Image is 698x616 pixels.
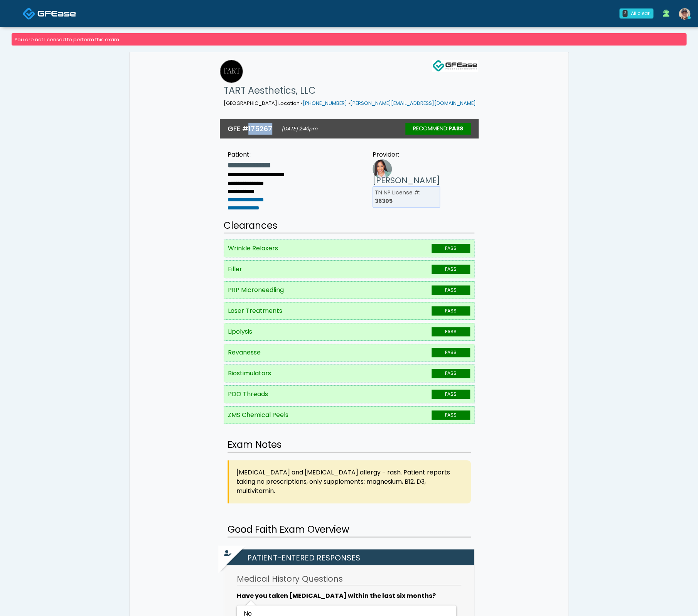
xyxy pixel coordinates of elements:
div: All clear! [631,10,651,17]
h2: Patient-entered Responses [228,549,474,565]
h3: Medical History Questions [237,573,461,585]
a: 0 All clear! [615,5,658,22]
li: ZMS Chemical Peels [224,406,474,424]
span: PASS [432,390,470,399]
small: [DATE] 2:40pm [282,125,317,132]
span: • [348,100,350,106]
span: PASS [432,306,470,316]
span: PASS [432,285,470,295]
div: Patient: [228,150,300,159]
div: [MEDICAL_DATA] and [MEDICAL_DATA] allergy - rash. Patient reports taking no prescriptions, only s... [228,460,471,503]
li: PDO Threads [224,385,474,403]
img: GFEase Logo [432,60,478,72]
h2: Clearances [224,219,474,233]
span: • [301,100,303,106]
h3: [PERSON_NAME] [373,175,440,186]
span: PASS [432,244,470,253]
li: Revanesse [224,344,474,361]
li: Wrinkle Relaxers [224,240,474,257]
div: 0 [622,10,627,17]
small: You are not licensed to perform this exam. [15,36,120,43]
span: PASS [432,348,470,357]
img: Docovia [23,7,35,20]
small: [GEOGRAPHIC_DATA] Location [224,100,476,106]
a: [PHONE_NUMBER] [303,100,347,106]
h2: Good Faith Exam Overview [228,523,471,537]
a: [PERSON_NAME][EMAIL_ADDRESS][DOMAIN_NAME] [350,100,476,106]
img: TART Aesthetics, LLC [220,60,243,83]
button: Open LiveChat chat widget [6,3,29,26]
li: Laser Treatments [224,302,474,320]
img: Amos GFE [679,8,690,20]
li: PRP Microneedling [224,281,474,299]
li: Lipolysis [224,323,474,341]
li: Biostimulators [224,365,474,382]
li: Filler [224,260,474,278]
a: Docovia [23,1,76,26]
strong: Pass [448,125,463,132]
img: Docovia [37,10,76,17]
div: RECOMMEND: [405,123,471,135]
h1: TART Aesthetics, LLC [224,83,476,98]
b: Have you taken [MEDICAL_DATA] within the last six months? [237,591,436,600]
span: PASS [432,265,470,274]
li: TN NP License #: [373,186,440,208]
h3: GFE #175267 [228,124,272,133]
div: Provider: [373,150,440,159]
span: PASS [432,369,470,378]
img: Provider image [373,159,392,179]
span: PASS [432,410,470,420]
h2: Exam Notes [228,438,471,452]
span: PASS [432,327,470,336]
b: 36305 [375,197,393,205]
